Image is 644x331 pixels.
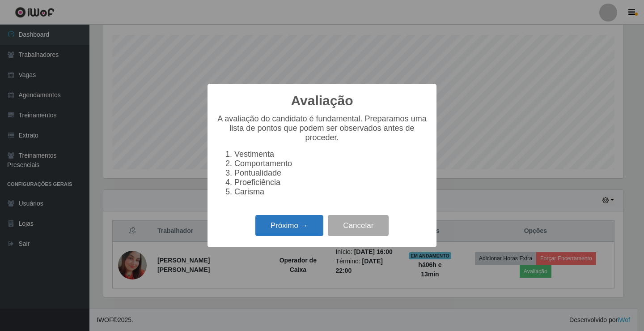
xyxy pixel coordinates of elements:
li: Vestimenta [234,150,428,159]
button: Próximo → [255,215,323,236]
li: Carisma [234,187,428,197]
button: Cancelar [328,215,389,236]
h2: Avaliação [291,93,353,109]
p: A avaliação do candidato é fundamental. Preparamos uma lista de pontos que podem ser observados a... [216,114,428,142]
li: Proeficiência [234,178,428,187]
li: Comportamento [234,159,428,168]
li: Pontualidade [234,168,428,178]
